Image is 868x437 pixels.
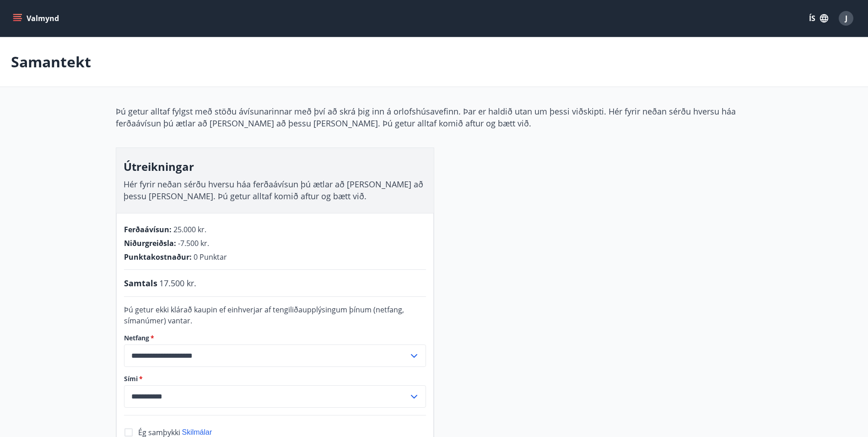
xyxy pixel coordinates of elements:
p: Þú getur alltaf fylgst með stöðu ávísunarinnar með því að skrá þig inn á orlofshúsavefinn. Þar er... [116,105,753,129]
span: J [845,13,847,23]
label: Sími [124,374,426,383]
span: Punktakostnaður : [124,252,192,262]
button: menu [11,10,63,27]
span: Ferðaávísun : [124,224,172,235]
button: ÍS [804,10,833,27]
span: Hér fyrir neðan sérðu hversu háa ferðaávísun þú ætlar að [PERSON_NAME] að þessu [PERSON_NAME]. Þú... [124,179,423,202]
span: 0 Punktar [194,252,227,262]
span: 17.500 kr. [159,277,196,289]
h3: Útreikningar [124,159,426,175]
span: -7.500 kr. [178,238,209,248]
label: Netfang [124,333,426,343]
span: 25.000 kr. [173,224,206,235]
p: Samantekt [11,52,91,72]
button: J [835,7,857,29]
span: Þú getur ekki klárað kaupin ef einhverjar af tengiliðaupplýsingum þínum (netfang, símanúmer) vantar. [124,305,404,326]
span: Skilmálar [182,428,212,436]
span: Niðurgreiðsla : [124,238,176,248]
span: Samtals [124,277,157,289]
